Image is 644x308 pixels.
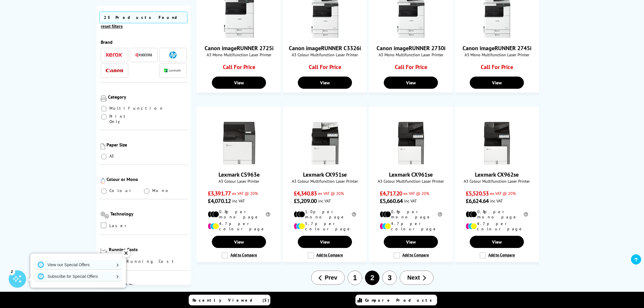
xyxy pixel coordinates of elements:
[101,212,109,218] img: Technology
[101,248,108,254] img: Running Costs
[384,77,438,89] a: View
[348,271,362,285] button: 1
[294,197,317,205] span: £5,209.00
[303,160,347,166] a: Lexmark CX951se
[286,178,364,184] span: A3 Colour Multifunction Laser Printer
[152,188,171,193] span: Mono
[217,34,261,40] a: Canon imageRUNNER 2725i
[466,209,528,220] li: 0.8p per mono page
[318,198,331,204] span: inc VAT
[212,236,266,248] a: View
[475,160,519,166] a: Lexmark CX962se
[458,52,536,57] span: A3 Mono Multifunction Laser Printer
[294,221,356,231] li: 5.7p per colour page
[110,211,187,217] div: Technology
[109,153,115,159] span: A3
[101,96,107,102] img: Category
[475,34,519,40] a: Canon imageRUNNER 2745i
[355,295,437,305] a: Compare Products
[99,24,124,29] button: reset filters
[109,282,187,288] div: Connectivity
[222,252,257,259] label: Add to Compare
[403,191,429,196] span: ex VAT @ 20%
[106,53,123,57] img: Xerox
[109,106,164,111] span: Multifunction
[107,142,187,148] div: Paper Size
[162,67,183,75] button: Lexmark
[311,271,345,285] button: Prev
[298,77,352,89] a: View
[208,190,231,197] span: £3,391.77
[389,171,433,178] a: Lexmark CX961se
[308,252,343,259] label: Add to Compare
[106,69,123,73] img: Canon
[318,191,344,196] span: ex VAT @ 20%
[189,295,270,305] a: Recently Viewed (5)
[208,197,231,205] span: £4,070.12
[377,44,445,52] a: Canon imageRUNNER 2730i
[217,122,261,165] img: Lexmark CS963e
[135,53,152,57] img: Kyocera
[101,144,105,149] img: Paper Size
[286,52,364,57] span: A3 Colour Multifunction Laser Printer
[470,236,524,248] a: View
[169,51,177,59] img: HP
[107,176,187,182] div: Colour or Mono
[407,274,420,281] span: Next
[122,249,130,257] div: ✕
[325,274,337,281] span: Prev
[208,63,270,74] div: Call For Price
[294,190,317,197] span: £4,340.83
[232,198,245,204] span: inc VAT
[164,69,181,73] img: Lexmark
[382,271,397,285] button: 3
[109,114,144,124] span: Print Only
[490,191,516,196] span: ex VAT @ 20%
[205,44,274,52] a: Canon imageRUNNER 2725i
[99,12,188,23] span: 25 Products Found
[192,298,269,303] span: Recently Viewed (5)
[380,221,442,231] li: 4.7p per colour page
[109,222,129,229] span: Laser
[109,188,133,193] span: Colour
[389,34,433,40] a: Canon imageRUNNER 2730i
[9,268,15,275] div: 2
[200,178,278,184] span: A3 Colour Laser Printer
[101,39,187,45] div: Brand
[466,221,528,231] li: 4.7p per colour page
[162,51,183,59] button: HP
[380,197,403,205] span: £5,660.64
[208,209,270,220] li: 0.8p per mono page
[400,271,433,285] button: Next
[294,63,356,74] div: Call For Price
[35,260,122,269] a: View our Special Offers
[365,298,435,303] span: Compare Products
[303,122,347,165] img: Lexmark CX951se
[463,44,531,52] a: Canon imageRUNNER 2745i
[394,252,429,259] label: Add to Compare
[200,52,278,57] span: A3 Mono Multifunction Laser Printer
[109,247,187,252] div: Running Costs
[466,190,489,197] span: £5,520.53
[35,272,122,281] a: Subscribe for Special Offers
[470,77,524,89] a: View
[466,197,489,205] span: £6,624.64
[294,209,356,220] li: 1.0p per mono page
[480,252,515,259] label: Add to Compare
[475,122,519,165] img: Lexmark CX962se
[217,160,261,166] a: Lexmark CS963e
[380,63,442,74] div: Call For Price
[219,171,260,178] a: Lexmark CS963e
[303,171,347,178] a: Lexmark CX951se
[404,198,417,204] span: inc VAT
[389,160,433,166] a: Lexmark CX961se
[298,236,352,248] a: View
[389,122,433,165] img: Lexmark CX961se
[133,51,154,59] button: Kyocera
[109,258,176,264] span: Low Running Cost
[101,178,105,184] img: Colour or Mono
[466,63,528,74] div: Call For Price
[108,94,187,100] div: Category
[380,190,402,197] span: £4,717.20
[303,34,347,40] a: Canon imageRUNNER C3326i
